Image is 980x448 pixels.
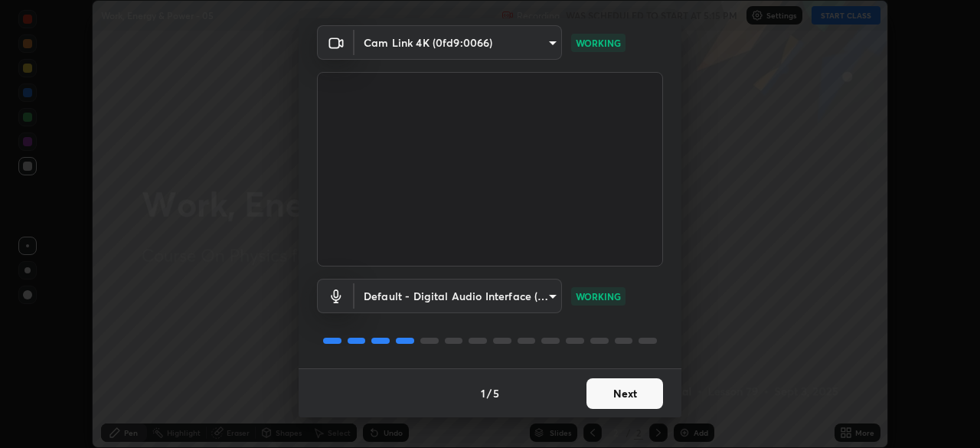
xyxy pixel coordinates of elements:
p: WORKING [576,36,621,50]
p: WORKING [576,289,621,303]
h4: 1 [481,385,485,401]
button: Next [586,378,663,409]
div: Cam Link 4K (0fd9:0066) [354,25,562,60]
h4: / [487,385,492,401]
h4: 5 [493,385,499,401]
div: Cam Link 4K (0fd9:0066) [354,279,562,313]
